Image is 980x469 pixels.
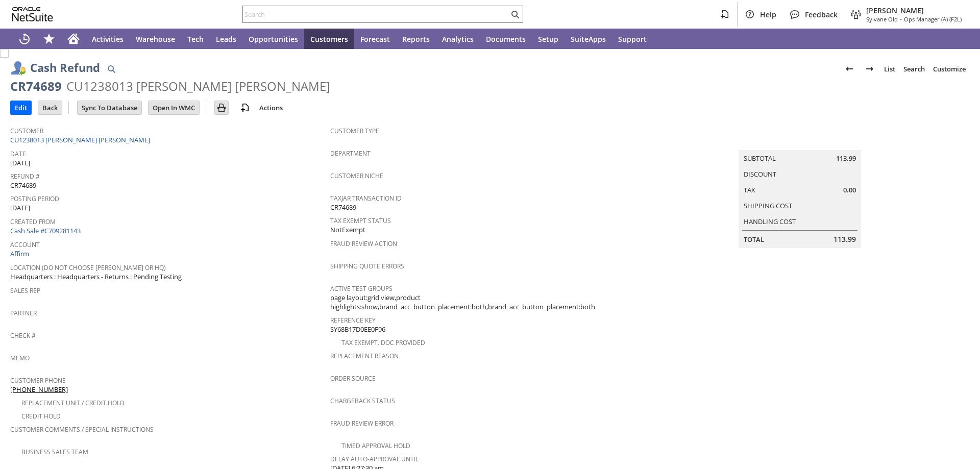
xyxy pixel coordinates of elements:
[67,33,80,45] svg: Home
[105,63,117,75] img: Quick Find
[78,101,141,114] input: Sync To Database
[10,309,37,317] a: Partner
[330,194,402,203] a: TaxJar Transaction ID
[10,286,40,295] a: Sales Rep
[66,78,330,94] div: CU1238013 [PERSON_NAME] [PERSON_NAME]
[10,127,43,135] a: Customer
[744,154,776,163] a: Subtotal
[10,181,36,190] span: CR74689
[904,15,962,23] span: Ops Manager (A) (F2L)
[12,29,37,49] a: Recent Records
[330,216,391,225] a: Tax Exempt Status
[10,226,81,235] a: Cash Sale #C709281143
[341,441,410,450] a: Timed Approval Hold
[330,149,371,158] a: Department
[92,34,124,44] span: Activities
[21,399,125,407] a: Replacement Unit / Credit Hold
[899,61,929,77] a: Search
[330,127,379,135] a: Customer Type
[843,185,856,195] span: 0.00
[216,34,236,44] span: Leads
[10,78,62,94] div: CR74689
[330,203,356,212] span: CR74689
[37,29,61,49] div: Shortcuts
[330,239,397,248] a: Fraud Review Action
[10,272,182,282] span: Headquarters : Headquarters - Returns : Pending Testing
[249,34,298,44] span: Opportunities
[10,249,29,258] a: Affirm
[149,101,199,114] input: Open In WMC
[61,29,86,49] a: Home
[215,101,228,114] input: Print
[215,102,228,114] img: Print
[330,419,394,428] a: Fraud Review Error
[618,34,647,44] span: Support
[843,63,855,75] img: Previous
[929,61,970,77] a: Customize
[330,284,393,293] a: Active Test Groups
[360,34,390,44] span: Forecast
[10,385,68,394] a: [PHONE_NUMBER]
[330,225,365,235] span: NotExempt
[11,101,31,114] input: Edit
[210,29,242,49] a: Leads
[10,203,30,213] span: [DATE]
[10,158,30,168] span: [DATE]
[436,29,480,49] a: Analytics
[10,217,56,226] a: Created From
[330,397,395,405] a: Chargeback Status
[880,61,899,77] a: List
[760,10,776,19] span: Help
[181,29,210,49] a: Tech
[310,34,348,44] span: Customers
[10,331,36,340] a: Check #
[330,316,376,325] a: Reference Key
[442,34,474,44] span: Analytics
[866,15,898,23] span: Sylvane Old
[187,34,204,44] span: Tech
[402,34,430,44] span: Reports
[239,102,251,114] img: add-record.svg
[10,150,26,158] a: Date
[18,33,31,45] svg: Recent Records
[304,29,354,49] a: Customers
[834,234,856,244] span: 113.99
[43,33,55,45] svg: Shortcuts
[341,338,425,347] a: Tax Exempt. Doc Provided
[354,29,396,49] a: Forecast
[480,29,532,49] a: Documents
[744,217,796,226] a: Handling Cost
[805,10,838,19] span: Feedback
[242,29,304,49] a: Opportunities
[243,8,509,20] input: Search
[330,352,399,360] a: Replacement reason
[330,171,383,180] a: Customer Niche
[21,448,88,456] a: Business Sales Team
[10,376,66,385] a: Customer Phone
[330,374,376,383] a: Order Source
[900,15,902,23] span: -
[866,6,962,15] span: [PERSON_NAME]
[864,63,876,75] img: Next
[836,154,856,163] span: 113.99
[86,29,130,49] a: Activities
[565,29,612,49] a: SuiteApps
[10,194,59,203] a: Posting Period
[255,103,287,112] a: Actions
[396,29,436,49] a: Reports
[509,8,521,20] svg: Search
[739,134,861,150] caption: Summary
[486,34,526,44] span: Documents
[744,201,792,210] a: Shipping Cost
[130,29,181,49] a: Warehouse
[10,425,154,434] a: Customer Comments / Special Instructions
[12,7,53,21] svg: logo
[532,29,565,49] a: Setup
[330,293,645,312] span: page layout:grid view,product highlights:show,brand_acc_button_placement:both,brand_acc_button_pl...
[10,135,153,144] a: CU1238013 [PERSON_NAME] [PERSON_NAME]
[538,34,558,44] span: Setup
[330,325,385,334] span: SY68B17D0EE0F96
[571,34,606,44] span: SuiteApps
[330,455,419,463] a: Delay Auto-Approval Until
[30,59,100,76] h1: Cash Refund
